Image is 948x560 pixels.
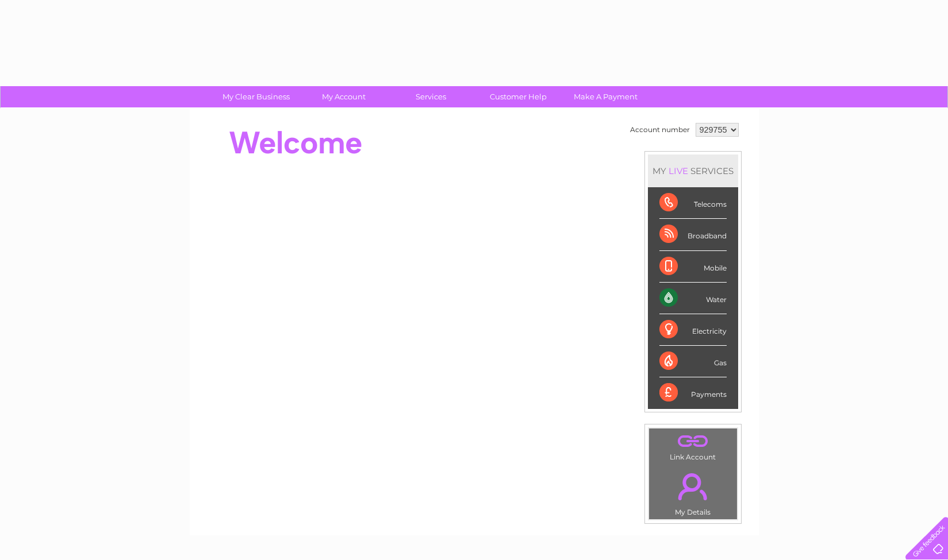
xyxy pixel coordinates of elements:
div: Payments [659,377,727,408]
a: My Account [296,86,391,107]
div: Mobile [659,251,727,283]
a: Make A Payment [558,86,653,107]
td: My Details [648,464,738,520]
div: Broadband [659,219,727,250]
a: . [652,431,734,451]
div: Water [659,283,727,314]
div: Gas [659,346,727,377]
a: Services [383,86,478,107]
div: Telecoms [659,187,727,219]
div: LIVE [666,165,690,176]
a: Customer Help [471,86,566,107]
div: Electricity [659,314,727,346]
td: Link Account [648,428,738,464]
a: My Clear Business [209,86,304,107]
div: MY SERVICES [648,155,738,187]
td: Account number [627,120,693,140]
a: . [652,466,734,507]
